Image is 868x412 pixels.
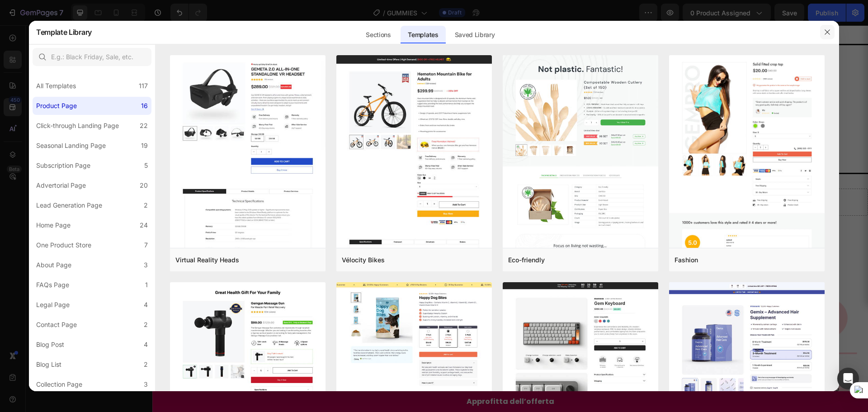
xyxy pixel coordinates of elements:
div: 19 [141,140,148,151]
div: Advertorial Page [36,180,86,191]
div: Eco-friendly [508,255,545,265]
div: 3 [144,260,148,270]
div: 117 [139,81,148,91]
div: One Product Store [36,240,91,251]
div: 2 [144,359,148,370]
strong: LIBERATI DALLA [MEDICAL_DATA] [299,227,417,237]
div: Product Page [36,100,77,111]
img: Alt image [0,75,123,107]
div: Saved Library [448,26,502,44]
div: FAQs Page [36,279,69,290]
div: Sections [359,26,398,44]
div: 7 [144,240,148,251]
div: Fashion [675,255,698,265]
input: E.g.: Black Friday, Sale, etc. [33,48,151,66]
div: Legal Page [36,299,70,310]
div: Open Intercom Messenger [837,368,859,389]
div: Templates [401,26,445,44]
div: Blog Post [36,339,64,350]
div: 5 [144,160,148,171]
div: 16 [141,100,148,111]
img: Alt image [360,80,473,102]
div: All Templates [36,81,76,91]
div: Blog List [36,359,61,370]
div: Click-through Landing Page [36,120,119,131]
img: Alt image [178,75,301,107]
div: 2 [144,319,148,330]
div: Lead Generation Page [36,200,102,211]
div: 4 [144,299,148,310]
div: Virtual Reality Heads [175,255,239,265]
img: Alt image [532,60,655,122]
div: Collection Page [36,379,82,390]
div: 3 [144,379,148,390]
div: Seasonal Landing Page [36,140,106,151]
div: Home Page [36,220,71,231]
div: 20 [140,180,148,191]
p: Approfitta dell’offerta [314,371,402,381]
div: Drop element here [340,173,387,180]
div: 4 [144,339,148,350]
div: Subscription Page [36,160,90,171]
div: Contact Page [36,319,77,330]
h2: Template Library [36,20,92,44]
strong: Perché scegliere il massaggiatore anticellulite Purly? [144,239,572,261]
div: 2 [144,200,148,211]
div: Vélocity Bikes [342,255,385,265]
div: 24 [140,220,148,231]
div: 1 [145,279,148,290]
div: 22 [140,120,148,131]
div: About Page [36,260,71,270]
